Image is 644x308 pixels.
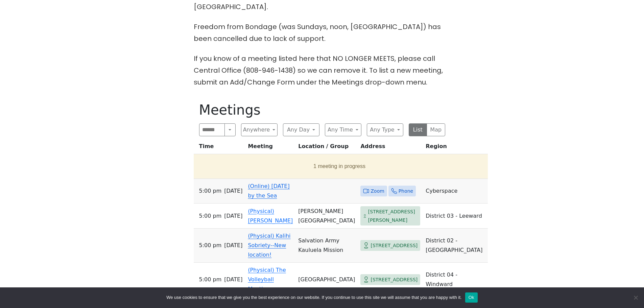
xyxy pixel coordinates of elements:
[199,102,445,118] h1: Meetings
[325,123,361,136] button: Any Time
[632,294,639,301] span: No
[224,211,242,221] span: [DATE]
[248,233,290,258] a: (Physical) Kalihi Sobriety--New location!
[423,204,488,229] td: District 03 - Leeward
[295,142,358,154] th: Location / Group
[245,142,295,154] th: Meeting
[423,263,488,297] td: District 04 - Windward
[371,241,418,250] span: [STREET_ADDRESS]
[224,123,235,136] button: Search
[399,187,413,195] span: Phone
[423,179,488,204] td: Cyberspace
[371,276,418,284] span: [STREET_ADDRESS]
[423,229,488,263] td: District 02 - [GEOGRAPHIC_DATA]
[248,208,293,224] a: (Physical) [PERSON_NAME]
[295,204,358,229] td: [PERSON_NAME][GEOGRAPHIC_DATA]
[166,294,461,301] span: We use cookies to ensure that we give you the best experience on our website. If you continue to ...
[248,183,289,199] a: (Online) [DATE] by the Sea
[199,123,225,136] input: Search
[367,123,403,136] button: Any Type
[194,142,245,154] th: Time
[358,142,423,154] th: Address
[196,157,483,176] button: 1 meeting in progress
[465,292,478,303] button: Ok
[199,241,222,250] span: 5:00 PM
[409,123,427,136] button: List
[423,142,488,154] th: Region
[224,241,242,250] span: [DATE]
[295,229,358,263] td: Salvation Army Kauluela Mission
[194,21,451,45] p: Freedom from Bondage (was Sundays, noon, [GEOGRAPHIC_DATA]) has been cancelled due to lack of sup...
[283,123,319,136] button: Any Day
[241,123,278,136] button: Anywhere
[295,263,358,297] td: [GEOGRAPHIC_DATA]
[224,275,242,284] span: [DATE]
[248,267,286,292] a: (Physical) The Volleyball Meeting
[199,275,222,284] span: 5:00 PM
[371,187,384,195] span: Zoom
[199,186,222,196] span: 5:00 PM
[224,186,242,196] span: [DATE]
[199,211,222,221] span: 5:00 PM
[427,123,445,136] button: Map
[194,53,451,88] p: If you know of a meeting listed here that NO LONGER MEETS, please call Central Office (808-946-14...
[368,208,418,224] span: [STREET_ADDRESS][PERSON_NAME]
